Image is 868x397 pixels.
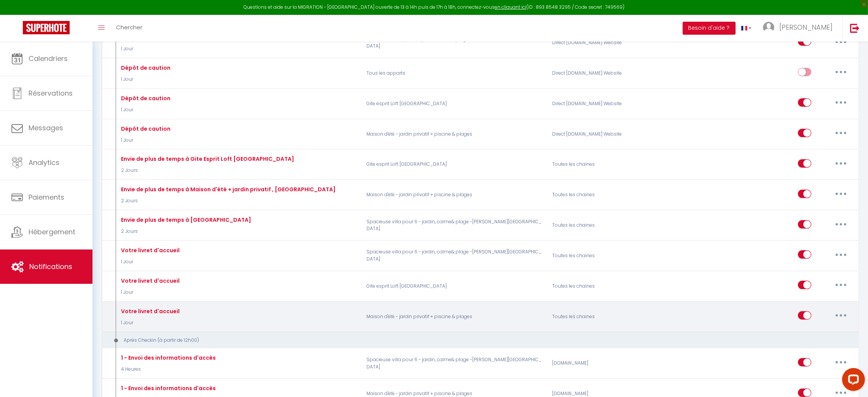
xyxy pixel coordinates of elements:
[29,262,72,271] span: Notifications
[362,62,547,84] p: Tous les apparts
[119,64,170,72] div: Dépôt de caution
[547,184,671,206] div: Toutes les chaines
[119,384,216,392] div: 1 - Envoi des informations d'accès
[836,365,868,397] iframe: LiveChat chat widget
[119,228,251,235] p: 2 Jours
[547,306,671,328] div: Toutes les chaines
[362,352,547,375] p: Spacieuse villa pour 6 - jardin, calme& plage -[PERSON_NAME][GEOGRAPHIC_DATA]
[119,307,180,315] div: Votre livret d'accueil
[119,106,170,114] p: 1 Jour
[547,245,671,267] div: Toutes les chaines
[119,125,170,133] div: Dépôt de caution
[757,15,842,42] a: ... [PERSON_NAME]
[116,23,142,31] span: Chercher
[109,337,837,344] div: Après Checkin (à partir de 12h00)
[362,306,547,328] p: Maison d'été - jardin privatif + piscine & plages
[23,21,70,34] img: Super Booking
[29,54,68,63] span: Calendriers
[119,366,216,373] p: 4 Heures
[683,22,736,35] button: Besoin d'aide ?
[547,62,671,84] div: Direct [DOMAIN_NAME] Website
[362,32,547,54] p: Spacieuse villa pour 6 - jardin, calme& plage -[PERSON_NAME][GEOGRAPHIC_DATA]
[362,245,547,267] p: Spacieuse villa pour 6 - jardin, calme& plage -[PERSON_NAME][GEOGRAPHIC_DATA]
[547,93,671,115] div: Direct [DOMAIN_NAME] Website
[547,154,671,176] div: Toutes les chaines
[119,76,170,83] p: 1 Jour
[362,123,547,145] p: Maison d'été - jardin privatif + piscine & plages
[29,88,73,98] span: Réservations
[362,154,547,176] p: Gite esprit Loft [GEOGRAPHIC_DATA]
[119,137,170,144] p: 1 Jour
[547,275,671,297] div: Toutes les chaines
[547,32,671,54] div: Direct [DOMAIN_NAME] Website
[547,215,671,237] div: Toutes les chaines
[29,158,59,167] span: Analytics
[119,185,336,194] div: Envie de plus de temps à Maison d'été + jardin privatif , [GEOGRAPHIC_DATA]
[547,352,671,375] div: [DOMAIN_NAME]
[119,94,170,102] div: Dépôt de caution
[362,184,547,206] p: Maison d'été - jardin privatif + piscine & plages
[495,4,526,10] a: en cliquant ici
[779,22,833,32] span: [PERSON_NAME]
[29,123,63,133] span: Messages
[119,277,180,285] div: Votre livret d'accueil
[362,93,547,115] p: Gite esprit Loft [GEOGRAPHIC_DATA]
[110,15,148,42] a: Chercher
[29,227,75,237] span: Hébergement
[763,22,774,33] img: ...
[119,197,336,205] p: 2 Jours
[119,216,251,224] div: Envie de plus de temps à [GEOGRAPHIC_DATA]
[547,123,671,145] div: Direct [DOMAIN_NAME] Website
[119,289,180,296] p: 1 Jour
[119,167,294,174] p: 2 Jours
[119,354,216,362] div: 1 - Envoi des informations d'accès
[119,258,180,266] p: 1 Jour
[29,192,64,202] span: Paiements
[119,319,180,327] p: 1 Jour
[119,155,294,163] div: Envie de plus de temps à Gite Esprit Loft [GEOGRAPHIC_DATA]
[119,45,170,53] p: 1 Jour
[850,23,860,33] img: logout
[362,275,547,297] p: Gite esprit Loft [GEOGRAPHIC_DATA]
[362,215,547,237] p: Spacieuse villa pour 6 - jardin, calme& plage -[PERSON_NAME][GEOGRAPHIC_DATA]
[119,246,180,255] div: Votre livret d'accueil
